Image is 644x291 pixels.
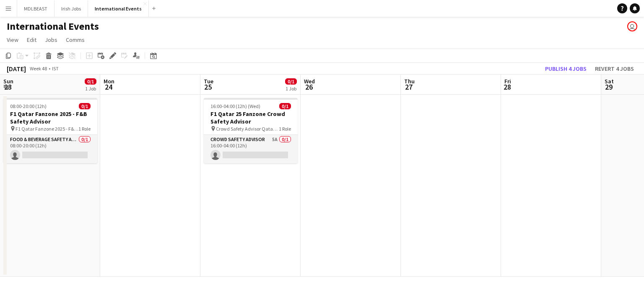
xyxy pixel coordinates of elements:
button: MDLBEAST [17,0,55,17]
button: Publish 4 jobs [542,63,590,74]
app-card-role: Food & Beverage Safety Advisor0/108:00-20:00 (12h) [3,135,97,163]
span: Sat [605,77,614,85]
span: Mon [104,77,114,85]
app-user-avatar: Tess Maher [627,21,637,31]
a: Comms [62,34,88,45]
div: 1 Job [85,85,96,92]
span: Sun [3,77,13,85]
span: Thu [404,77,415,85]
span: Fri [504,77,511,85]
div: IST [52,65,59,72]
span: 29 [603,82,614,92]
span: 1 Role [279,126,291,132]
span: 27 [403,82,415,92]
span: Comms [66,36,85,44]
h3: F1 Qatar 25 Fanzone Crowd Safety Advisor [204,110,298,125]
span: 08:00-20:00 (12h) [10,103,47,109]
div: 1 Job [286,85,296,92]
span: 25 [203,82,213,92]
span: Wed [304,77,315,85]
span: Jobs [45,36,57,44]
span: Crowd Safety Advisor Qatar F1 Fanzone 2025 [216,126,279,132]
span: View [7,36,18,44]
app-card-role: Crowd Safety Advisor5A0/116:00-04:00 (12h) [204,135,298,163]
div: [DATE] [7,64,26,73]
span: F1 Qatar Fanzone 2025 - F&B Safety Advisor [16,126,78,132]
button: Revert 4 jobs [592,63,637,74]
span: 26 [303,82,315,92]
span: 1 Role [78,126,91,132]
a: Edit [23,34,40,45]
app-job-card: 08:00-20:00 (12h)0/1F1 Qatar Fanzone 2025 - F&B Safety Advisor F1 Qatar Fanzone 2025 - F&B Safety... [3,98,97,163]
a: Jobs [42,34,61,45]
span: 0/1 [85,78,96,85]
span: Week 48 [28,65,49,72]
span: 16:00-04:00 (12h) (Wed) [210,103,260,109]
h3: F1 Qatar Fanzone 2025 - F&B Safety Advisor [3,110,97,125]
span: 0/1 [279,103,291,109]
span: 28 [503,82,511,92]
a: View [3,34,22,45]
span: 24 [102,82,114,92]
app-job-card: 16:00-04:00 (12h) (Wed)0/1F1 Qatar 25 Fanzone Crowd Safety Advisor Crowd Safety Advisor Qatar F1 ... [204,98,298,163]
span: Tue [204,77,213,85]
span: 23 [2,82,13,92]
button: International Events [88,0,149,17]
span: 0/1 [285,78,297,85]
button: Irish Jobs [55,0,88,17]
span: 0/1 [79,103,91,109]
h1: International Events [7,20,99,33]
span: Edit [27,36,36,44]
